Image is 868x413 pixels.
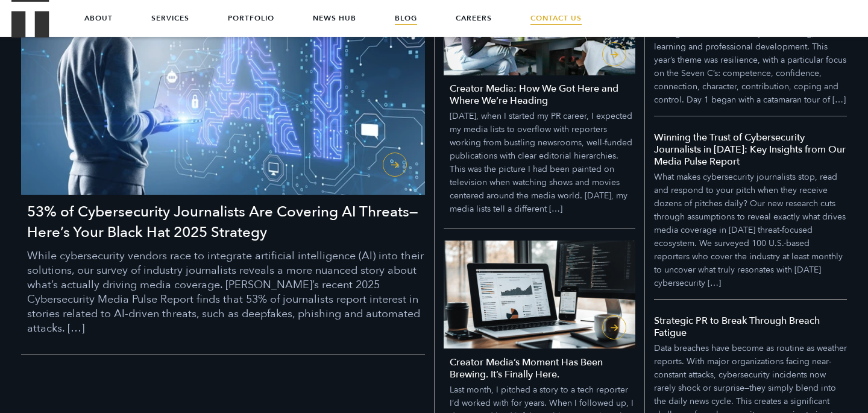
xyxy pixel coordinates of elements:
h4: Creator Media: How We Got Here and Where We’re Heading [450,83,635,107]
h4: Creator Media’s Moment Has Been Brewing. It’s Finally Here. [450,356,635,380]
p: The third edition of Treble’s agency retreat took place in [GEOGRAPHIC_DATA], where the entire te... [654,1,847,107]
h3: 53% of Cybersecurity Journalists Are Covering AI Threats—Here’s Your Black Hat 2025 Strategy [27,202,425,243]
a: Winning the Trust of Cybersecurity Journalists in 2025: Key Insights from Our Media Pulse Report [654,116,847,300]
h5: Winning the Trust of Cybersecurity Journalists in [DATE]: Key Insights from Our Media Pulse Report [654,131,847,168]
img: Creator Media’s Moment Has Been Brewing. It’s Finally Here. [444,241,635,348]
p: What makes cybersecurity journalists stop, read and respond to your pitch when they receive dozen... [654,171,847,290]
h5: Strategic PR to Break Through Breach Fatigue [654,315,847,339]
p: While cybersecurity vendors race to integrate artificial intelligence (AI) into their solutions, ... [27,249,425,336]
p: [DATE], when I started my PR career, I expected my media lists to overflow with reporters working... [450,110,635,216]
